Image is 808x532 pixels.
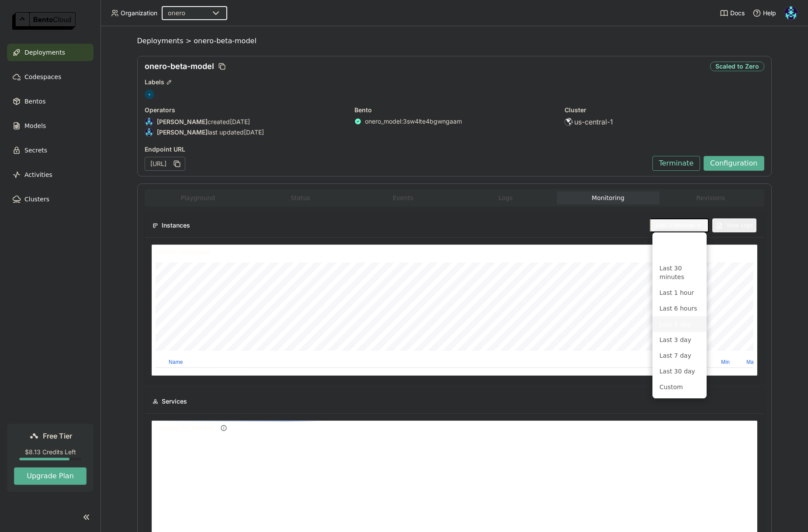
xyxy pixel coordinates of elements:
button: Total [17,124,28,132]
td: 0% [122,123,152,134]
th: name [4,89,608,99]
th: name [4,113,223,123]
span: [DATE] [230,118,250,126]
div: Last 6 hours [659,304,700,313]
span: Deployments [24,47,65,58]
iframe: Number of Replicas [152,245,757,376]
a: Clusters [7,190,94,208]
a: Free Tier$8.13 Credits LeftUpgrade Plan [7,424,94,492]
a: Bentos [7,93,94,110]
button: Configuration [704,156,764,171]
th: Minimum Value [152,113,177,123]
td: 0% [223,123,253,134]
th: Average Value [223,113,253,123]
span: Deployments [137,37,184,45]
input: Selected onero. [186,9,187,18]
div: Operators [145,106,344,114]
button: P50 [17,111,27,119]
button: P90 [17,121,27,129]
th: Maximum Value [177,113,204,123]
div: Cluster [565,106,764,114]
td: 0 B [223,123,253,134]
a: Codespaces [7,68,94,86]
button: View Logs [712,218,756,232]
th: Maximum Value [582,113,608,123]
span: Bentos [24,96,45,107]
a: Docs [720,9,745,17]
strong: [PERSON_NAME] [157,118,208,126]
div: [URL] [145,157,185,171]
span: Services [162,397,187,406]
button: Average [17,100,37,108]
span: onero-beta-model [194,37,257,45]
div: Labels [145,78,764,86]
div: Endpoint URL [145,145,648,153]
span: Codespaces [24,72,61,82]
ul: Menu [652,232,707,398]
span: Free Tier [43,432,72,440]
div: Bento [354,106,554,114]
button: onero-beta-model [17,124,59,132]
button: Upgrade Plan [14,467,87,485]
button: Status [249,191,352,204]
div: Last 7 day [659,351,700,360]
img: logo [12,12,76,30]
a: Secrets [7,142,94,159]
button: Revisions [659,191,762,204]
span: Secrets [24,145,47,155]
button: Playground [147,191,250,204]
img: Darko Petrovic [145,118,153,126]
div: Help [753,9,776,17]
a: Models [7,117,94,135]
a: Deployments [7,44,94,61]
h6: GPU Memory Usage [0,3,65,12]
th: name [4,113,122,123]
th: Minimum Value [253,113,278,123]
h6: In-Progress Request [0,3,65,12]
div: Last 30 minutes [659,264,700,281]
th: Maximum Value [278,113,305,123]
h6: GPU Memory Bandwidth Usage [0,3,96,12]
div: last updated [145,128,344,137]
button: Terminate [652,156,700,171]
a: Activities [7,166,94,183]
div: $8.13 Credits Left [14,448,87,456]
th: Average Value [122,113,152,123]
div: Last 3 day [659,335,700,344]
div: created [145,117,344,126]
nav: Breadcrumbs navigation [137,37,772,45]
td: 0% [253,123,278,134]
a: onero_model:3sw4lte4bgwngaam [365,117,462,125]
th: name [4,113,608,123]
span: Organization [121,9,157,17]
td: 0 B [253,123,278,134]
td: 0% [152,123,177,134]
span: + [145,90,154,99]
h6: GPU Usage [0,3,41,12]
h6: Memory Usage [0,3,50,12]
span: Docs [730,9,745,17]
span: Activities [24,169,52,180]
img: Darko Petrovic [784,7,798,20]
button: Events [352,191,454,204]
span: onero-beta-model [145,62,214,71]
span: Help [763,9,776,17]
span: Clusters [24,194,49,204]
td: 0% [177,123,204,134]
